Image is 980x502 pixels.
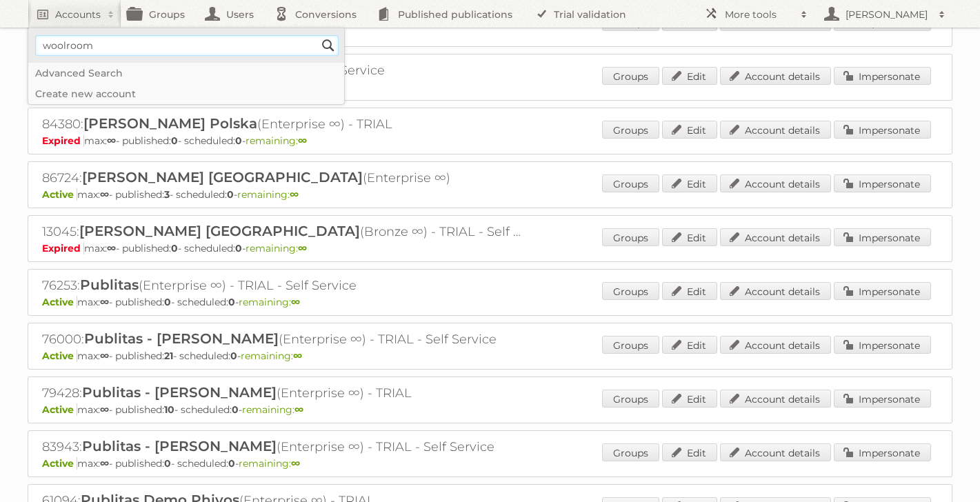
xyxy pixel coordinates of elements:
span: remaining: [241,350,302,362]
h2: [PERSON_NAME] [842,8,932,21]
input: Search [318,35,339,56]
strong: ∞ [293,350,302,362]
strong: ∞ [100,296,109,308]
span: Expired [42,134,84,147]
p: max: - published: - scheduled: - [42,81,938,93]
a: Account details [720,336,831,354]
h2: 76000: (Enterprise ∞) - TRIAL - Self Service [42,330,525,348]
span: [PERSON_NAME] [GEOGRAPHIC_DATA] [79,223,360,239]
span: remaining: [239,296,300,308]
h2: More tools [725,8,794,21]
a: Account details [720,390,831,408]
a: Edit [662,228,717,246]
span: remaining: [242,403,303,416]
a: Groups [602,121,659,139]
h2: 79428: (Enterprise ∞) - TRIAL [42,384,525,402]
strong: ∞ [100,188,109,201]
span: remaining: [239,457,300,470]
strong: 0 [171,134,178,147]
span: [PERSON_NAME] Polska [83,115,257,132]
p: max: - published: - scheduled: - [42,457,938,470]
a: Impersonate [834,67,931,85]
a: Impersonate [834,390,931,408]
a: Advanced Search [28,63,344,83]
strong: 0 [171,242,178,254]
span: Publitas - [PERSON_NAME] [84,330,279,347]
p: max: - published: - scheduled: - [42,350,938,362]
a: Impersonate [834,336,931,354]
a: Create new account [28,83,344,104]
span: remaining: [237,188,299,201]
span: Publitas - [PERSON_NAME] [82,384,277,401]
a: Edit [662,282,717,300]
a: Edit [662,443,717,461]
a: Groups [602,336,659,354]
span: Publitas [80,277,139,293]
strong: 0 [228,457,235,470]
p: max: - published: - scheduled: - [42,188,938,201]
h2: 76253: (Enterprise ∞) - TRIAL - Self Service [42,277,525,294]
span: Active [42,457,77,470]
strong: 0 [164,296,171,308]
h2: Accounts [55,8,101,21]
strong: 0 [228,296,235,308]
strong: 21 [164,350,173,362]
strong: ∞ [107,134,116,147]
p: max: - published: - scheduled: - [42,27,938,39]
a: Impersonate [834,174,931,192]
a: Impersonate [834,443,931,461]
span: Expired [42,242,84,254]
a: Impersonate [834,228,931,246]
strong: 3 [164,188,170,201]
p: max: - published: - scheduled: - [42,296,938,308]
strong: ∞ [290,188,299,201]
a: Account details [720,121,831,139]
strong: ∞ [100,403,109,416]
span: Publitas - [PERSON_NAME] [82,438,277,454]
a: Edit [662,174,717,192]
a: Account details [720,443,831,461]
span: remaining: [246,134,307,147]
h2: 13045: (Bronze ∞) - TRIAL - Self Service [42,223,525,241]
strong: ∞ [107,242,116,254]
a: Account details [720,282,831,300]
a: Impersonate [834,121,931,139]
a: Account details [720,228,831,246]
span: Active [42,403,77,416]
p: max: - published: - scheduled: - [42,134,938,147]
a: Edit [662,67,717,85]
strong: ∞ [298,134,307,147]
a: Groups [602,443,659,461]
span: Active [42,296,77,308]
h2: 83943: (Enterprise ∞) - TRIAL - Self Service [42,438,525,456]
strong: ∞ [298,242,307,254]
span: [PERSON_NAME] [GEOGRAPHIC_DATA] [82,169,363,185]
a: Edit [662,336,717,354]
strong: ∞ [291,296,300,308]
h2: 86724: (Enterprise ∞) [42,169,525,187]
strong: 0 [232,403,239,416]
a: Impersonate [834,282,931,300]
a: Groups [602,174,659,192]
strong: 0 [164,457,171,470]
strong: ∞ [100,350,109,362]
a: Groups [602,282,659,300]
strong: ∞ [294,403,303,416]
strong: 0 [227,188,234,201]
p: max: - published: - scheduled: - [42,242,938,254]
span: remaining: [246,242,307,254]
strong: 0 [235,134,242,147]
strong: 0 [235,242,242,254]
strong: ∞ [100,457,109,470]
p: max: - published: - scheduled: - [42,403,938,416]
a: Account details [720,67,831,85]
a: Account details [720,174,831,192]
strong: ∞ [291,457,300,470]
h2: 84380: (Enterprise ∞) - TRIAL [42,115,525,133]
strong: 10 [164,403,174,416]
span: Active [42,350,77,362]
a: Groups [602,390,659,408]
a: Groups [602,67,659,85]
span: Active [42,188,77,201]
a: Edit [662,121,717,139]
